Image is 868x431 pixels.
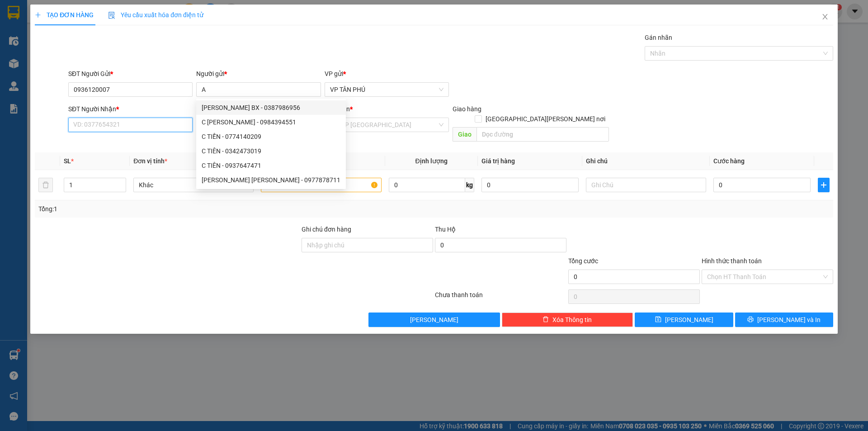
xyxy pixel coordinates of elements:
div: [PERSON_NAME] BX - 0387986956 [202,103,340,113]
span: [GEOGRAPHIC_DATA][PERSON_NAME] nơi [482,114,609,124]
b: Công ty TNHH MTV DV-VT [PERSON_NAME] [3,4,71,43]
label: Hình thức thanh toán [702,257,762,265]
div: C TIÊN - 0937647471 [196,158,346,173]
input: Ghi chú đơn hàng [302,238,433,252]
span: printer [747,316,754,323]
b: 50.000 [126,56,160,68]
span: [PERSON_NAME] [410,315,458,325]
li: SL: [95,37,160,54]
span: TẠO ĐƠN HÀNG [35,11,94,19]
div: TINH HA NGOC TIEN - 0977878711 [196,173,346,187]
span: Đơn vị tính [133,157,167,165]
span: save [655,316,661,323]
span: Khác [139,178,248,192]
div: C TIÊN - 0342473019 [196,144,346,158]
span: Tổng cước [568,257,598,265]
span: [PERSON_NAME] [665,315,713,325]
th: Ghi chú [582,152,710,170]
button: plus [818,178,830,192]
span: [PERSON_NAME] và In [757,315,821,325]
button: delete [38,178,53,192]
span: plus [818,181,829,189]
span: Xóa Thông tin [552,315,592,325]
span: SL [64,157,71,165]
input: Ghi Chú [586,178,706,192]
span: Giao hàng [453,105,481,113]
button: save[PERSON_NAME] [635,313,733,327]
span: Thu Hộ [435,226,456,233]
span: Giá trị hàng [481,157,515,165]
b: VP TÂN PHÚ [27,47,89,60]
span: kg [465,178,474,192]
span: Giao [453,127,476,142]
b: VP BÌNH THẠNH [125,5,207,17]
div: A C TIEN BX - 0387986956 [196,100,346,115]
div: Chưa thanh toán [434,290,567,306]
li: CC [95,54,160,71]
div: SĐT Người Gửi [68,69,193,79]
div: VP gửi [325,69,449,79]
span: delete [542,316,549,323]
label: Ghi chú đơn hàng [302,226,351,233]
b: 1 CUC DEN [127,22,181,34]
li: Ng/nhận: [3,62,68,80]
div: Người gửi [196,69,321,79]
div: C TIÊN T HA - 0984394551 [196,115,346,129]
div: Tổng: 1 [38,204,335,214]
li: Tên hàng: [95,20,160,37]
span: : [124,59,160,67]
div: SĐT Người Nhận [68,104,193,114]
img: icon [108,12,115,19]
div: C [PERSON_NAME] - 0984394551 [202,117,340,127]
div: C TIẾN - 0774140209 [202,132,340,142]
li: VP Nhận: [95,3,160,20]
span: VP TÂN PHÚ [330,83,443,96]
button: deleteXóa Thông tin [502,313,633,327]
span: Yêu cầu xuất hóa đơn điện tử [108,11,203,19]
button: Close [812,5,838,30]
div: C TIÊN - 0342473019 [202,146,340,156]
div: [PERSON_NAME] [PERSON_NAME] - 0977878711 [202,175,340,185]
button: [PERSON_NAME] [368,313,500,327]
input: 0 [481,178,579,192]
span: Định lượng [415,157,448,165]
span: plus [35,12,41,18]
span: close [821,13,829,20]
b: PHUONG VIET TRUNG MB [33,64,160,77]
span: Cước hàng [713,157,745,165]
input: Dọc đường [476,127,609,142]
label: Gán nhãn [645,34,672,41]
div: C TIẾN - 0774140209 [196,129,346,144]
li: VP Gửi: [3,45,68,62]
div: C TIÊN - 0937647471 [202,161,340,171]
button: printer[PERSON_NAME] và In [735,313,833,327]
